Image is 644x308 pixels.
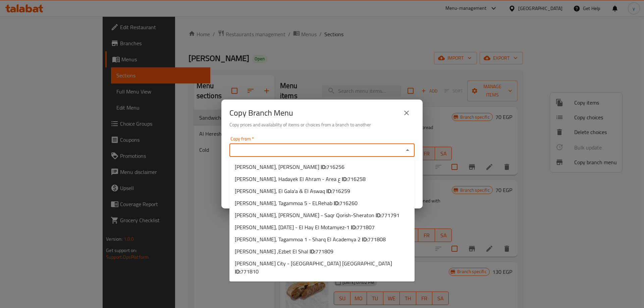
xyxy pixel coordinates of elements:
span: 716256 [326,162,344,172]
b: ID: [362,234,368,244]
span: [PERSON_NAME], [DATE] - El Hay El Motamyez-1 [235,223,375,231]
b: ID: [342,174,347,184]
span: 771807 [357,222,375,232]
b: ID: [348,279,354,289]
span: [PERSON_NAME], Tagammoa 5 - ELRehab [235,199,358,207]
span: 771808 [368,234,386,244]
button: Close [403,145,412,155]
span: [PERSON_NAME], Tagammoa 1 - Sharq El Academya 2 [235,235,386,243]
h6: Copy prices and availability of items or choices from a branch to another [229,121,415,128]
span: [PERSON_NAME] El Maadi - El Me'arag El Soufly [235,280,372,288]
button: close [398,105,415,121]
b: ID: [321,162,326,172]
span: 771810 [240,266,259,276]
h2: Copy Branch Menu [229,108,293,118]
b: ID: [310,246,315,256]
b: ID: [351,222,357,232]
span: [PERSON_NAME], Hadayek El Ahram - Area ع [235,175,366,183]
span: 716259 [332,186,350,196]
span: [PERSON_NAME], [PERSON_NAME] - Saqr Qorish-Sheraton [235,211,399,219]
b: ID: [326,186,332,196]
span: [PERSON_NAME], [PERSON_NAME] [235,163,344,171]
span: [PERSON_NAME], El Gala'a & El Aswaq [235,187,350,195]
b: ID: [376,210,381,220]
span: 716258 [347,174,366,184]
span: [PERSON_NAME] ,Ezbet El Shal [235,247,333,255]
b: ID: [334,198,339,208]
span: 716260 [339,198,358,208]
b: ID: [235,266,240,276]
span: 771811 [354,279,372,289]
span: [PERSON_NAME] City - [GEOGRAPHIC_DATA] [GEOGRAPHIC_DATA] [235,259,409,275]
span: 771791 [381,210,399,220]
span: 771809 [315,246,333,256]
